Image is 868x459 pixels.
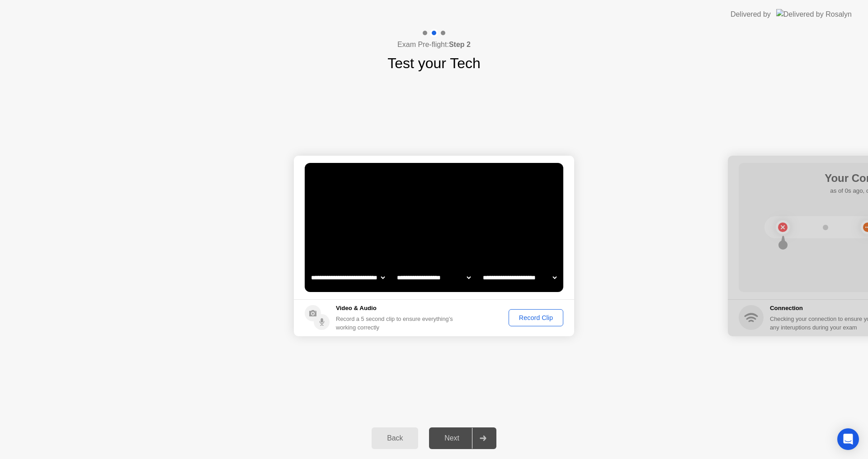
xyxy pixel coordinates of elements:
[374,434,415,442] div: Back
[397,39,471,50] h4: Exam Pre-flight:
[309,269,387,287] select: Available cameras
[429,427,496,449] button: Next
[449,41,471,48] b: Step 2
[481,269,558,287] select: Available microphones
[336,304,457,313] h5: Video & Audio
[837,428,859,450] div: Open Intercom Messenger
[336,315,457,332] div: Record a 5 second clip to ensure everything’s working correctly
[509,309,563,326] button: Record Clip
[776,9,852,19] img: Delivered by Rosalyn
[395,269,472,287] select: Available speakers
[387,52,481,74] h1: Test your Tech
[512,314,560,321] div: Record Clip
[372,427,418,449] button: Back
[731,9,771,20] div: Delivered by
[432,434,472,442] div: Next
